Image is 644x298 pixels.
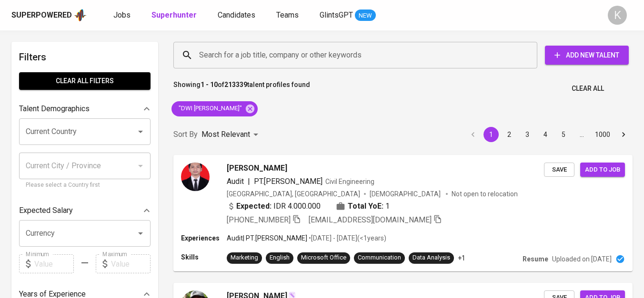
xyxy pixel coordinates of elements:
[544,163,574,177] button: Save
[11,10,72,21] div: Superpowered
[134,125,147,138] button: Open
[113,10,131,19] span: Jobs
[151,10,197,19] b: Superhunter
[556,127,571,142] button: Go to page 5
[553,49,621,61] span: Add New Talent
[348,201,383,212] b: Total YoE:
[227,163,287,174] span: [PERSON_NAME]
[325,178,374,185] span: Civil Engineering
[19,72,151,90] button: Clear All filters
[113,10,132,21] a: Jobs
[74,8,87,22] img: app logo
[592,127,613,142] button: Go to page 1000
[151,10,199,21] a: Superhunter
[608,6,627,25] div: K
[538,127,553,142] button: Go to page 4
[545,46,629,65] button: Add New Talent
[19,49,151,65] h6: Filters
[307,233,386,243] p: • [DATE] - [DATE] ( <1 years )
[227,177,244,186] span: Audit
[227,215,291,224] span: [PHONE_NUMBER]
[181,252,227,262] p: Skills
[574,130,589,139] div: …
[385,201,390,212] span: 1
[276,10,301,21] a: Teams
[301,253,346,262] div: Microsoft Office
[218,10,257,21] a: Candidates
[549,164,570,175] span: Save
[452,189,518,199] p: Not open to relocation
[568,80,608,97] button: Clear All
[181,233,227,243] p: Experiences
[19,99,151,118] div: Talent Demographics
[254,177,322,186] span: PT.[PERSON_NAME]
[358,253,401,262] div: Communication
[173,129,198,140] p: Sort By
[173,80,310,97] p: Showing of talent profiles found
[11,8,87,22] a: Superpoweredapp logo
[231,253,258,262] div: Marketing
[224,81,247,88] b: 213339
[355,11,376,20] span: NEW
[111,254,151,273] input: Value
[19,205,73,216] p: Expected Salary
[26,181,144,190] p: Please select a Country first
[201,81,218,88] b: 1 - 10
[227,233,307,243] p: Audit | PT.[PERSON_NAME]
[227,201,321,212] div: IDR 4.000.000
[276,10,299,19] span: Teams
[464,127,633,142] nav: pagination navigation
[616,127,631,142] button: Go to next page
[236,201,272,212] b: Expected:
[523,254,548,264] p: Resume
[134,227,147,240] button: Open
[19,201,151,220] div: Expected Salary
[552,254,612,264] p: Uploaded on [DATE]
[483,127,499,142] button: page 1
[181,163,210,191] img: c01c1791dfcd3b21b164ed61905d597a.jpg
[218,10,255,19] span: Candidates
[270,253,290,262] div: English
[520,127,535,142] button: Go to page 3
[19,103,90,115] p: Talent Demographics
[27,75,143,87] span: Clear All filters
[572,83,604,95] span: Clear All
[370,189,442,199] span: [DEMOGRAPHIC_DATA]
[171,104,248,113] span: "DWI [PERSON_NAME]"
[320,10,353,19] span: GlintsGPT
[201,129,250,140] p: Most Relevant
[320,10,376,21] a: GlintsGPT NEW
[458,253,465,263] p: +1
[34,254,74,273] input: Value
[585,164,620,175] span: Add to job
[227,189,360,199] div: [GEOGRAPHIC_DATA], [GEOGRAPHIC_DATA]
[580,163,625,177] button: Add to job
[248,176,250,187] span: |
[502,127,517,142] button: Go to page 2
[171,101,258,116] div: "DWI [PERSON_NAME]"
[201,126,262,144] div: Most Relevant
[309,215,432,224] span: [EMAIL_ADDRESS][DOMAIN_NAME]
[173,155,633,271] a: [PERSON_NAME]Audit|PT.[PERSON_NAME]Civil Engineering[GEOGRAPHIC_DATA], [GEOGRAPHIC_DATA][DEMOGRAP...
[413,253,450,262] div: Data Analysis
